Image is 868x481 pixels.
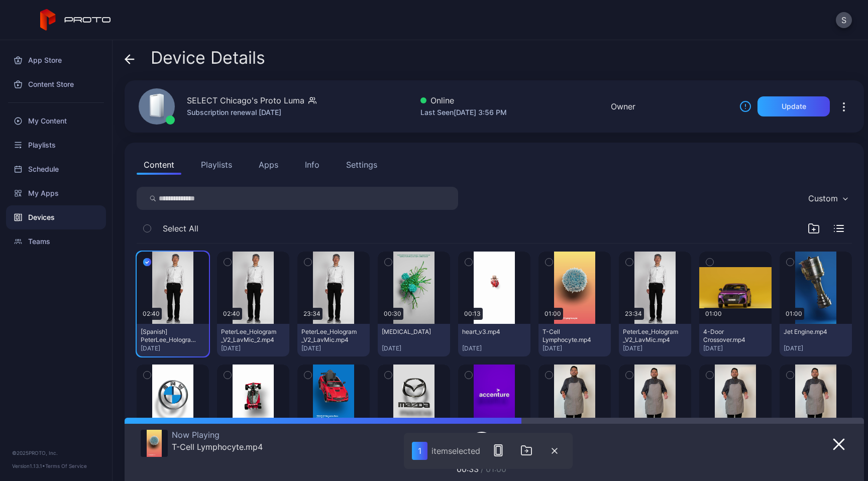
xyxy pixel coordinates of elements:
button: S [836,12,852,28]
button: [MEDICAL_DATA][DATE] [378,324,450,356]
div: Last Seen [DATE] 3:56 PM [420,106,507,118]
button: 4-Door Crossover.mp4[DATE] [699,324,772,356]
div: item selected [431,446,480,456]
span: 00:33 [457,464,479,474]
div: Settings [346,159,377,171]
div: SELECT Chicago's Proto Luma [187,94,304,106]
div: Info [305,159,319,171]
div: Subscription renewal [DATE] [187,106,316,118]
a: My Content [6,109,106,133]
span: Device Details [151,48,265,67]
a: Playlists [6,133,106,157]
button: heart_v3.mp4[DATE] [458,324,530,356]
span: Version 1.13.1 • [12,463,45,469]
a: App Store [6,48,106,72]
div: Online [420,94,507,106]
div: Now Playing [172,430,263,440]
div: [DATE] [542,344,607,352]
div: Update [782,102,806,110]
button: Settings [339,155,384,175]
div: PeterLee_Hologram_V2_LavMic.mp4 [623,328,678,344]
button: Info [298,155,327,175]
button: Custom [803,187,852,210]
div: [DATE] [462,344,526,352]
span: / [481,464,484,474]
span: 01:00 [486,464,506,474]
div: [DATE] [221,344,285,352]
div: 4-Door Crossover.mp4 [703,328,758,344]
button: Playlists [194,155,239,175]
div: Jet Engine.mp4 [784,328,839,336]
a: Devices [6,205,106,229]
div: Cancer Cell [382,328,437,336]
button: PeterLee_Hologram_V2_LavMic.mp4[DATE] [619,324,691,356]
div: © 2025 PROTO, Inc. [12,449,100,457]
a: My Apps [6,181,106,205]
button: Jet Engine.mp4[DATE] [780,324,852,356]
div: [DATE] [301,344,366,352]
a: Schedule [6,157,106,181]
div: PeterLee_Hologram_V2_LavMic.mp4 [301,328,357,344]
div: [DATE] [382,344,446,352]
button: PeterLee_Hologram_V2_LavMic.mp4[DATE] [297,324,370,356]
div: [Spanish] PeterLee_Hologram_V2_LavMic_2.mp4 [141,328,196,344]
div: heart_v3.mp4 [462,328,517,336]
div: T-Cell Lymphocyte.mp4 [542,328,598,344]
a: Terms Of Service [45,463,87,469]
div: PeterLee_Hologram_V2_LavMic_2.mp4 [221,328,276,344]
div: [DATE] [703,344,768,352]
button: Apps [252,155,285,175]
button: PeterLee_Hologram_V2_LavMic_2.mp4[DATE] [217,324,289,356]
button: Content [137,155,181,175]
div: Owner [611,100,635,112]
a: Content Store [6,72,106,96]
div: [DATE] [623,344,687,352]
a: Teams [6,229,106,254]
button: [Spanish] PeterLee_Hologram_V2_LavMic_2.mp4[DATE] [137,324,209,356]
button: T-Cell Lymphocyte.mp4[DATE] [538,324,611,356]
div: [DATE] [141,344,205,352]
div: [DATE] [784,344,848,352]
button: Update [757,96,830,116]
div: T-Cell Lymphocyte.mp4 [172,442,263,452]
span: Select All [163,222,198,234]
div: Custom [808,193,838,203]
div: 1 [412,442,427,460]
